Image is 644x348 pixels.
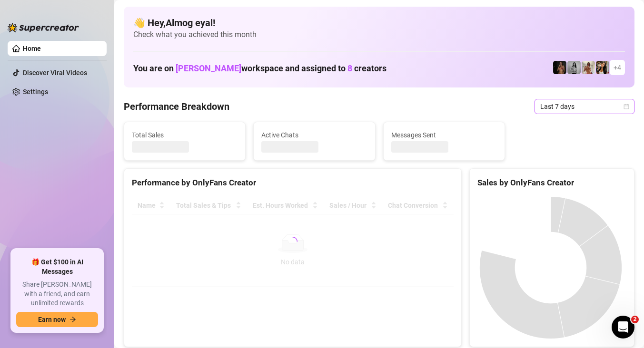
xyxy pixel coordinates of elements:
[567,61,581,74] img: A
[614,62,621,73] span: + 4
[16,312,98,327] button: Earn nowarrow-right
[624,104,629,109] span: calendar
[38,316,66,323] span: Earn now
[132,130,238,140] span: Total Sales
[69,316,76,323] span: arrow-right
[132,176,454,189] div: Performance by OnlyFans Creator
[347,63,352,73] span: 8
[8,23,79,32] img: logo-BBDzfeDw.svg
[133,63,386,74] h1: You are on workspace and assigned to creators
[391,130,497,140] span: Messages Sent
[553,61,566,74] img: D
[477,176,626,189] div: Sales by OnlyFans Creator
[288,237,297,246] span: loading
[16,280,98,308] span: Share [PERSON_NAME] with a friend, and earn unlimited rewards
[261,130,367,140] span: Active Chats
[133,16,625,29] h4: 👋 Hey, Almog eyal !
[23,88,48,96] a: Settings
[23,45,41,52] a: Home
[540,99,629,114] span: Last 7 days
[631,316,639,323] span: 2
[16,258,98,276] span: 🎁 Get $100 in AI Messages
[23,69,87,77] a: Discover Viral Videos
[582,61,595,74] img: Green
[176,63,241,73] span: [PERSON_NAME]
[596,61,609,74] img: AD
[612,316,634,338] iframe: Intercom live chat
[124,100,229,113] h4: Performance Breakdown
[133,29,625,40] span: Check what you achieved this month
